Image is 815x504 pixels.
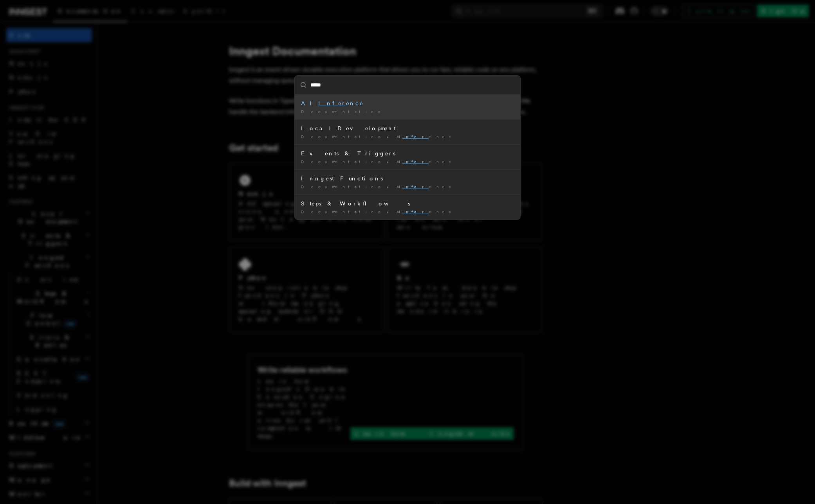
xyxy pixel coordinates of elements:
[397,184,456,189] span: AI ence
[387,209,393,214] span: /
[301,184,384,189] span: Documentation
[402,134,429,139] mark: Infer
[301,109,384,114] span: Documentation
[301,175,514,182] div: Inngest Functions
[318,100,346,106] mark: Infer
[301,209,384,214] span: Documentation
[301,159,384,164] span: Documentation
[387,159,393,164] span: /
[397,134,456,139] span: AI ence
[301,124,514,132] div: Local Development
[301,134,384,139] span: Documentation
[387,184,393,189] span: /
[301,99,514,107] div: AI ence
[301,149,514,157] div: Events & Triggers
[397,159,456,164] span: AI ence
[402,184,429,189] mark: Infer
[397,209,456,214] span: AI ence
[387,134,393,139] span: /
[301,200,514,207] div: Steps & Workflows
[402,159,429,164] mark: Infer
[402,209,429,214] mark: Infer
